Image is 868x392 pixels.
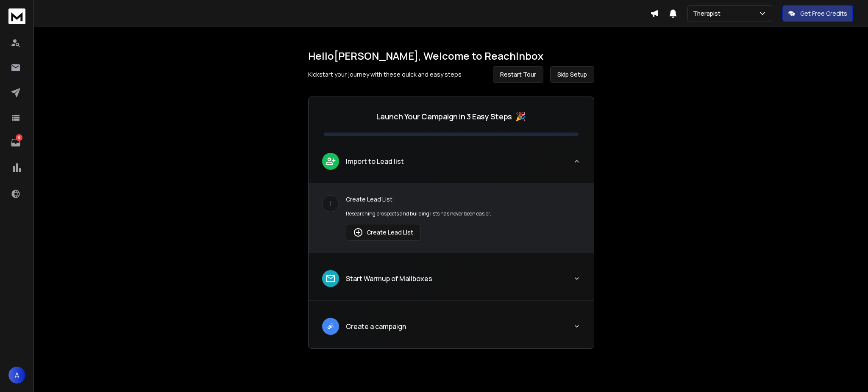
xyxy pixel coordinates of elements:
a: 6 [7,134,24,151]
button: Create Lead List [346,224,420,241]
button: leadStart Warmup of Mailboxes [309,263,594,301]
p: Therapist [693,9,724,18]
p: Get Free Credits [800,9,847,18]
span: 🎉 [515,110,526,122]
p: 6 [16,134,22,141]
div: leadImport to Lead list [309,183,594,253]
p: Create a campaign [346,321,406,331]
p: Start Warmup of Mailboxes [346,273,432,284]
p: Researching prospects and building lists has never been easier. [346,210,580,217]
img: logo [8,8,25,24]
button: leadImport to Lead list [309,146,594,183]
img: lead [325,321,336,331]
button: Get Free Credits [782,5,853,22]
button: A [8,367,25,384]
p: Import to Lead list [346,156,404,166]
p: Kickstart your journey with these quick and easy steps [308,70,462,79]
img: lead [353,227,363,237]
p: Create Lead List [346,195,580,204]
button: leadCreate a campaign [309,311,594,348]
button: Skip Setup [550,66,594,83]
h1: Hello [PERSON_NAME] , Welcome to ReachInbox [308,49,594,63]
button: Restart Tour [493,66,543,83]
img: lead [325,156,336,166]
span: Skip Setup [557,70,587,79]
p: Launch Your Campaign in 3 Easy Steps [376,110,512,122]
img: lead [325,273,336,284]
div: 1 [322,195,339,212]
